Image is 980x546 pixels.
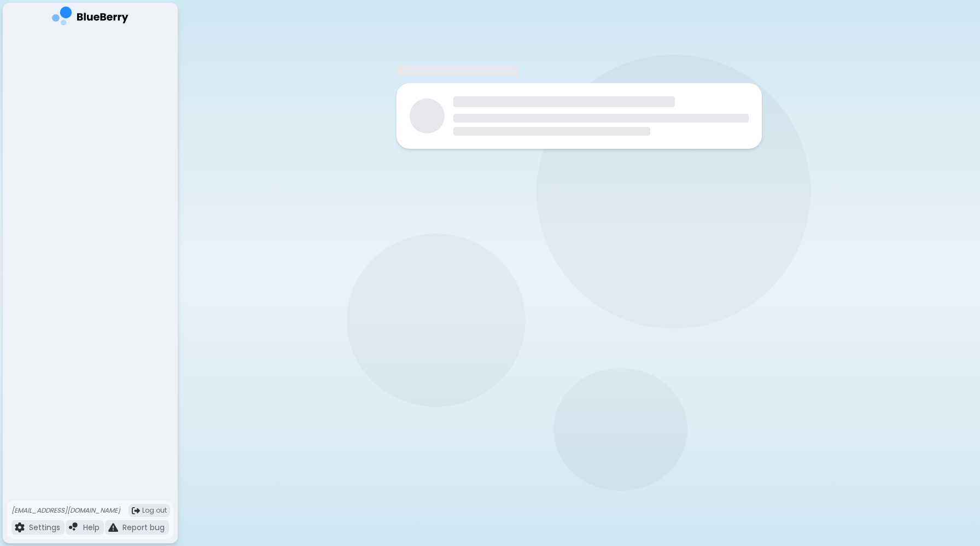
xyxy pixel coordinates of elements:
[132,507,140,515] img: logout
[69,522,79,532] img: file icon
[52,7,129,29] img: company logo
[29,522,60,532] p: Settings
[11,506,120,515] p: [EMAIL_ADDRESS][DOMAIN_NAME]
[108,522,118,532] img: file icon
[122,522,165,532] p: Report bug
[15,522,25,532] img: file icon
[142,506,167,515] span: Log out
[83,522,100,532] p: Help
